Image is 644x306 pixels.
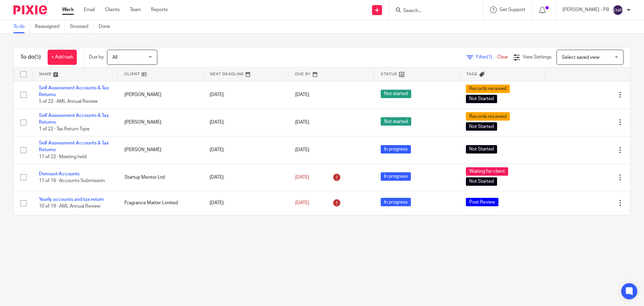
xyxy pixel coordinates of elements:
span: Select saved view [562,55,599,60]
span: 1 of 22 · Tax Return Type [39,127,90,132]
span: [DATE] [295,175,309,180]
a: Self Assessment Accounts & Tax Returns [39,113,109,125]
img: svg%3E [612,5,623,15]
td: [DATE] [203,136,288,164]
td: [PERSON_NAME] [118,136,203,164]
a: Self Assessment Accounts & Tax Returns [39,141,109,152]
a: Clients [105,6,120,13]
a: Snoozed [70,20,94,33]
td: [PERSON_NAME] [118,108,203,136]
span: Tags [466,72,478,76]
span: (1) [487,55,492,59]
span: Records received [466,112,510,121]
td: [DATE] [203,191,288,215]
span: Not Started [466,177,497,186]
td: Fragrance Matter Limited [118,191,203,215]
td: Startup Mentor Ltd [118,164,203,191]
a: Yearly accounts and tax return [39,197,104,202]
td: [DATE] [203,108,288,136]
span: Not started [381,117,411,126]
span: All [112,55,117,60]
span: [DATE] [295,120,309,125]
a: To do [13,20,30,33]
td: [DATE] [203,164,288,191]
span: Not Started [466,122,497,131]
a: Dormant Accounts [39,172,79,176]
input: Search [402,8,463,14]
span: 10 of 19 · AML Annual Review [39,204,100,209]
span: [DATE] [295,201,309,205]
a: Reports [151,6,168,13]
a: Email [84,6,95,13]
span: Filter [476,55,497,59]
td: [PERSON_NAME] [118,81,203,108]
span: Not Started [466,95,497,103]
span: [DATE] [295,147,309,152]
td: [DATE] [203,81,288,108]
span: 17 of 22 · Meeting held [39,155,87,159]
p: Due by [89,54,104,60]
a: + Add task [48,50,77,65]
span: Not started [381,90,411,98]
p: [PERSON_NAME] - PB [562,6,609,13]
span: Not Started [466,145,497,154]
a: Done [99,20,115,33]
span: In progress [381,172,411,181]
span: In progress [381,198,411,206]
span: 11 of 16 · Accounts Submission [39,178,105,183]
a: Reassigned [35,20,65,33]
span: 5 of 22 · AML Annual Review [39,99,98,104]
span: [DATE] [295,92,309,97]
span: (5) [35,54,41,60]
span: Waiting for client [466,167,508,176]
a: Self Assessment Accounts & Tax Returns [39,86,109,97]
a: Clear [497,55,508,59]
span: Records received [466,85,510,93]
h1: To do [20,54,41,61]
span: View Settings [523,55,551,59]
a: Team [130,6,141,13]
span: In progress [381,145,411,154]
img: Pixie [13,5,47,14]
a: Work [62,6,74,13]
span: Post Review [466,198,498,206]
span: Get Support [499,7,525,12]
